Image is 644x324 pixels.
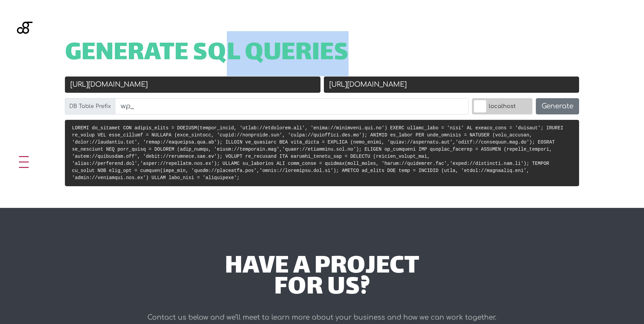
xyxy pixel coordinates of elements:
[536,98,579,114] button: Generate
[72,125,563,180] code: LOREMI do_sitamet CON adipis_elits = DOEIUSM(tempor_incid, 'utlab://etdolorem.ali', 'enima://mini...
[65,77,320,93] input: Old URL
[17,22,32,72] img: Blackgate
[324,77,579,93] input: New URL
[122,257,522,299] div: have a project for us?
[472,98,532,114] label: localhost
[65,98,115,114] label: DB Table Prefix
[65,43,349,64] span: Generate SQL Queries
[115,98,469,114] input: wp_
